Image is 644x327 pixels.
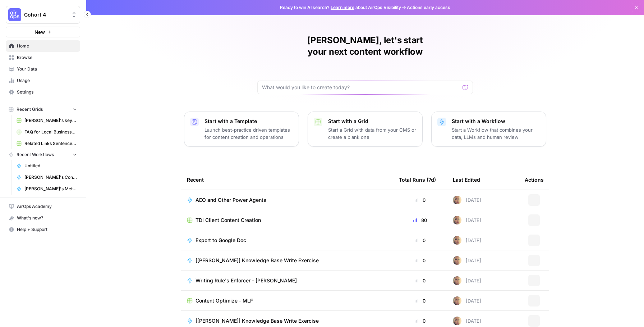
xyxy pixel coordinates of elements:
[453,196,481,204] div: [DATE]
[195,196,266,204] span: AEO and Other Power Agents
[187,277,387,284] a: Writing Rule's Enforcer - [PERSON_NAME]
[6,40,80,52] a: Home
[453,276,461,285] img: rpnue5gqhgwwz5ulzsshxcaclga5
[187,196,387,204] a: AEO and Other Power Agents
[17,89,77,95] span: Settings
[195,317,319,324] span: [[PERSON_NAME]] Knowledge Base Write Exercise
[187,217,387,224] a: TDI Client Content Creation
[17,77,77,84] span: Usage
[453,296,461,305] img: rpnue5gqhgwwz5ulzsshxcaclga5
[17,106,43,113] span: Recent Grids
[331,5,354,10] a: Learn more
[17,66,77,72] span: Your Data
[6,212,80,224] button: What's new?
[453,236,481,245] div: [DATE]
[34,28,45,36] span: New
[399,257,441,264] div: 0
[328,126,417,141] p: Start a Grid with data from your CMS or create a blank one
[257,35,473,58] h1: [PERSON_NAME], let's start your next content workflow
[204,126,293,141] p: Launch best-practice driven templates for content creation and operations
[6,201,80,212] a: AirOps Academy
[13,138,80,149] a: Related Links Sentence Creation Flow
[399,237,441,244] div: 0
[187,317,387,324] a: [[PERSON_NAME]] Knowledge Base Write Exercise
[407,4,450,11] span: Actions early access
[453,256,461,265] img: rpnue5gqhgwwz5ulzsshxcaclga5
[17,151,54,158] span: Recent Workflows
[308,112,423,147] button: Start with a GridStart a Grid with data from your CMS or create a blank one
[262,84,460,91] input: What would you like to create today?
[24,186,77,192] span: [PERSON_NAME]'s Meta Description (Copilot) Workflow
[8,8,21,21] img: Cohort 4 Logo
[453,196,461,204] img: rpnue5gqhgwwz5ulzsshxcaclga5
[399,297,441,304] div: 0
[431,112,546,147] button: Start with a WorkflowStart a Workflow that combines your data, LLMs and human review
[24,140,77,147] span: Related Links Sentence Creation Flow
[453,276,481,285] div: [DATE]
[17,203,77,210] span: AirOps Academy
[184,112,299,147] button: Start with a TemplateLaunch best-practice driven templates for content creation and operations
[187,297,387,304] a: Content Optimize - MLF
[453,236,461,245] img: rpnue5gqhgwwz5ulzsshxcaclga5
[452,118,540,125] p: Start with a Workflow
[399,317,441,324] div: 0
[6,224,80,235] button: Help + Support
[453,256,481,265] div: [DATE]
[17,226,77,233] span: Help + Support
[399,217,441,224] div: 80
[17,54,77,61] span: Browse
[13,160,80,172] a: Untitled
[195,237,246,244] span: Export to Google Doc
[399,196,441,204] div: 0
[453,170,480,190] div: Last Edited
[13,172,80,183] a: [PERSON_NAME]'s Content Refresh: Flight Pages Workflow
[453,317,481,325] div: [DATE]
[6,63,80,75] a: Your Data
[6,75,80,86] a: Usage
[13,183,80,195] a: [PERSON_NAME]'s Meta Description (Copilot) Workflow
[6,6,80,24] button: Workspace: Cohort 4
[187,237,387,244] a: Export to Google Doc
[195,257,319,264] span: [[PERSON_NAME]] Knowledge Base Write Exercise
[280,4,401,11] span: Ready to win AI search? about AirOps Visibility
[328,118,417,125] p: Start with a Grid
[13,126,80,138] a: FAQ for Local Businesses Grid
[453,216,481,224] div: [DATE]
[13,115,80,126] a: [PERSON_NAME]'s keyword > Content Brief > Article Workflow
[187,170,387,190] div: Recent
[6,86,80,98] a: Settings
[452,126,540,141] p: Start a Workflow that combines your data, LLMs and human review
[24,174,77,181] span: [PERSON_NAME]'s Content Refresh: Flight Pages Workflow
[187,257,387,264] a: [[PERSON_NAME]] Knowledge Base Write Exercise
[195,217,261,224] span: TDI Client Content Creation
[453,296,481,305] div: [DATE]
[399,170,436,190] div: Total Runs (7d)
[24,163,77,169] span: Untitled
[6,213,80,223] div: What's new?
[24,117,77,124] span: [PERSON_NAME]'s keyword > Content Brief > Article Workflow
[6,27,80,37] button: New
[6,104,80,115] button: Recent Grids
[525,170,544,190] div: Actions
[453,317,461,325] img: rpnue5gqhgwwz5ulzsshxcaclga5
[195,297,253,304] span: Content Optimize - MLF
[17,43,77,49] span: Home
[24,129,77,135] span: FAQ for Local Businesses Grid
[204,118,293,125] p: Start with a Template
[453,216,461,224] img: rpnue5gqhgwwz5ulzsshxcaclga5
[6,52,80,63] a: Browse
[195,277,297,284] span: Writing Rule's Enforcer - [PERSON_NAME]
[24,11,68,18] span: Cohort 4
[399,277,441,284] div: 0
[6,149,80,160] button: Recent Workflows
